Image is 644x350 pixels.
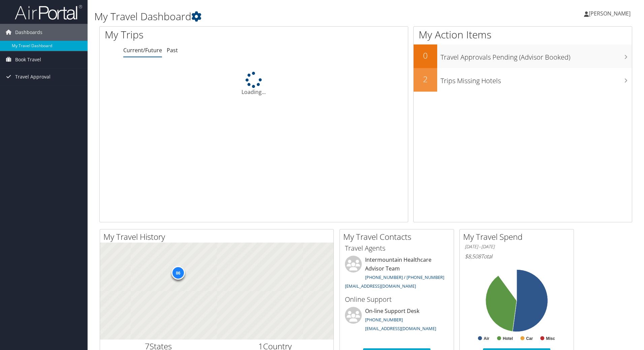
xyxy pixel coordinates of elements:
[342,256,452,292] li: Intermountain Healthcare Advisor Team
[584,3,637,24] a: [PERSON_NAME]
[414,28,632,42] h1: My Action Items
[465,253,569,260] h6: Total
[484,336,489,341] text: Air
[105,28,275,42] h1: My Trips
[441,49,632,62] h3: Travel Approvals Pending (Advisor Booked)
[414,73,437,85] h2: 2
[167,46,178,54] a: Past
[414,68,632,92] a: 2Trips Missing Hotels
[343,231,454,243] h2: My Travel Contacts
[365,325,436,331] a: [EMAIL_ADDRESS][DOMAIN_NAME]
[441,73,632,86] h3: Trips Missing Hotels
[123,46,162,54] a: Current/Future
[414,50,437,61] h2: 0
[589,10,631,17] span: [PERSON_NAME]
[103,231,333,243] h2: My Travel History
[15,51,41,68] span: Book Travel
[345,244,449,253] h3: Travel Agents
[463,231,574,243] h2: My Travel Spend
[15,24,42,41] span: Dashboards
[345,283,416,289] a: [EMAIL_ADDRESS][DOMAIN_NAME]
[465,253,481,260] span: $8,508
[342,307,452,335] li: On-line Support Desk
[465,244,569,250] h6: [DATE] - [DATE]
[345,295,449,304] h3: Online Support
[503,336,513,341] text: Hotel
[365,317,403,323] a: [PHONE_NUMBER]
[100,72,408,96] div: Loading...
[546,336,555,341] text: Misc
[526,336,533,341] text: Car
[15,4,82,20] img: airportal-logo.png
[94,9,456,24] h1: My Travel Dashboard
[171,266,185,280] div: 86
[365,274,444,280] a: [PHONE_NUMBER] / [PHONE_NUMBER]
[414,44,632,68] a: 0Travel Approvals Pending (Advisor Booked)
[15,68,51,85] span: Travel Approval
